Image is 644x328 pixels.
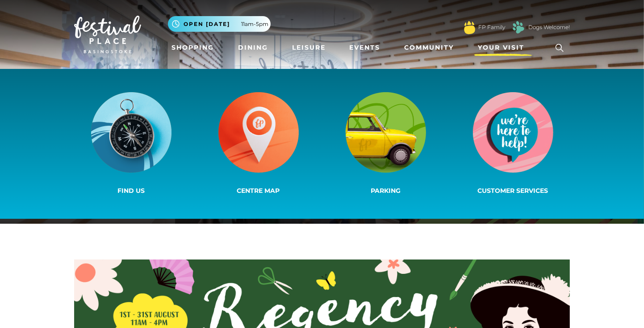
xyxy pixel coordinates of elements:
[289,39,329,56] a: Leisure
[237,187,280,195] span: Centre Map
[401,39,457,56] a: Community
[322,90,449,197] a: Parking
[74,16,141,53] img: Festival Place Logo
[168,39,217,56] a: Shopping
[234,39,272,56] a: Dining
[168,16,271,32] button: Open [DATE] 11am-5pm
[241,20,268,28] span: 11am-5pm
[371,187,401,195] span: Parking
[195,90,322,197] a: Centre Map
[478,23,505,31] a: FP Family
[117,187,145,195] span: Find us
[449,90,577,197] a: Customer Services
[528,23,570,31] a: Dogs Welcome!
[478,187,548,195] span: Customer Services
[478,43,524,52] span: Your Visit
[67,90,195,197] a: Find us
[346,39,384,56] a: Events
[474,39,532,56] a: Your Visit
[184,20,230,28] span: Open [DATE]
